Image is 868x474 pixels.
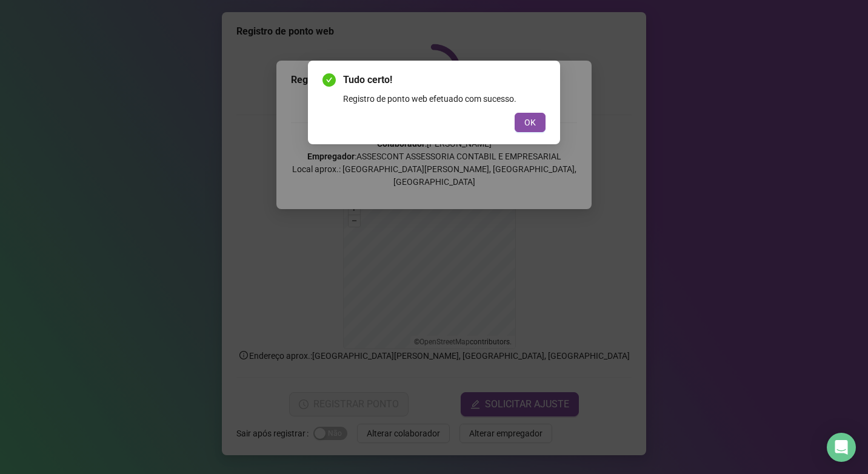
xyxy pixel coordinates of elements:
span: Tudo certo! [343,73,546,87]
button: OK [515,113,546,132]
div: Registro de ponto web efetuado com sucesso. [343,92,546,105]
span: OK [524,116,536,129]
div: Open Intercom Messenger [827,433,856,462]
span: check-circle [322,73,336,87]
